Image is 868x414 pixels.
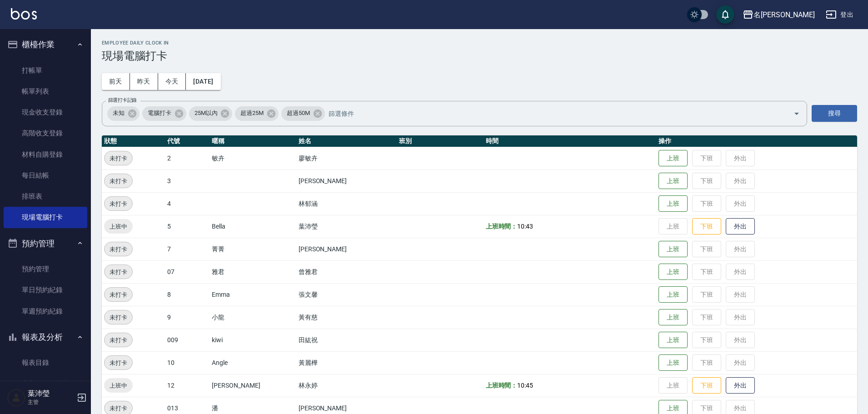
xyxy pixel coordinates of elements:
[4,144,87,165] a: 材料自購登錄
[104,381,133,390] span: 上班中
[658,354,688,371] button: 上班
[165,215,210,238] td: 5
[210,147,296,170] td: 敏卉
[656,135,857,147] th: 操作
[486,382,518,389] b: 上班時間：
[4,352,87,373] a: 報表目錄
[4,60,87,81] a: 打帳單
[296,135,397,147] th: 姓名
[296,170,397,192] td: [PERSON_NAME]
[210,215,296,238] td: Bella
[102,73,130,90] button: 前天
[210,135,296,147] th: 暱稱
[105,313,132,322] span: 未打卡
[397,135,483,147] th: 班別
[296,374,397,397] td: 林永婷
[658,332,688,349] button: 上班
[4,186,87,207] a: 排班表
[789,106,804,121] button: Open
[107,109,130,118] span: 未知
[484,135,657,147] th: 時間
[210,260,296,283] td: 雅君
[4,33,87,56] button: 櫃檯作業
[28,398,74,406] p: 主管
[108,97,137,104] label: 篩選打卡記錄
[105,290,132,299] span: 未打卡
[165,374,210,397] td: 12
[165,351,210,374] td: 10
[296,238,397,260] td: [PERSON_NAME]
[165,135,210,147] th: 代號
[753,9,815,20] div: 名[PERSON_NAME]
[692,377,721,394] button: 下班
[658,309,688,326] button: 上班
[658,264,688,280] button: 上班
[296,260,397,283] td: 曾雅君
[812,105,857,122] button: 搜尋
[658,195,688,212] button: 上班
[486,223,518,230] b: 上班時間：
[165,283,210,306] td: 8
[4,232,87,255] button: 預約管理
[165,147,210,170] td: 2
[296,192,397,215] td: 林郁涵
[210,238,296,260] td: 菁菁
[210,306,296,329] td: 小龍
[105,404,132,413] span: 未打卡
[692,218,721,235] button: 下班
[517,382,533,389] span: 10:45
[130,73,158,90] button: 昨天
[105,199,132,209] span: 未打卡
[658,173,688,190] button: 上班
[822,6,857,23] button: 登出
[105,244,132,254] span: 未打卡
[165,192,210,215] td: 4
[296,306,397,329] td: 黃有慈
[165,329,210,351] td: 009
[658,286,688,303] button: 上班
[165,260,210,283] td: 07
[4,102,87,123] a: 現金收支登錄
[189,109,223,118] span: 25M以內
[165,306,210,329] td: 9
[105,154,132,163] span: 未打卡
[107,106,140,121] div: 未知
[726,377,755,394] button: 外出
[210,329,296,351] td: kiwi
[210,283,296,306] td: Emma
[281,109,315,118] span: 超過50M
[102,50,857,62] h3: 現場電腦打卡
[4,259,87,279] a: 預約管理
[102,135,165,147] th: 狀態
[4,374,87,394] a: 店家區間累計表
[4,279,87,300] a: 單日預約紀錄
[104,222,133,231] span: 上班中
[296,283,397,306] td: 張文馨
[102,40,857,46] h2: Employee Daily Clock In
[326,105,778,121] input: 篩選條件
[210,374,296,397] td: [PERSON_NAME]
[186,73,220,90] button: [DATE]
[105,358,132,368] span: 未打卡
[4,301,87,322] a: 單週預約紀錄
[517,223,533,230] span: 10:43
[296,147,397,170] td: 廖敏卉
[7,389,25,407] img: Person
[726,218,755,235] button: 外出
[210,351,296,374] td: Angle
[105,176,132,186] span: 未打卡
[296,351,397,374] td: 黃麗樺
[142,109,177,118] span: 電腦打卡
[189,106,233,121] div: 25M以內
[4,123,87,144] a: 高階收支登錄
[142,106,186,121] div: 電腦打卡
[4,207,87,228] a: 現場電腦打卡
[4,165,87,186] a: 每日結帳
[235,106,279,121] div: 超過25M
[739,5,818,24] button: 名[PERSON_NAME]
[296,215,397,238] td: 葉沛瑩
[165,170,210,192] td: 3
[158,73,186,90] button: 今天
[658,241,688,258] button: 上班
[4,325,87,349] button: 報表及分析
